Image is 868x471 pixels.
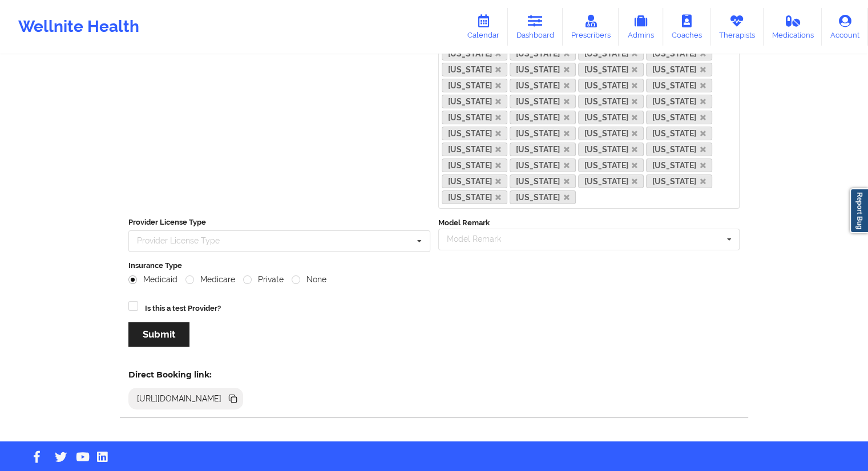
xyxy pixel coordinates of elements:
a: [US_STATE] [578,47,644,60]
a: Therapists [710,8,764,46]
div: [URL][DOMAIN_NAME] [132,393,227,404]
a: Admins [619,8,663,46]
a: Dashboard [508,8,563,46]
a: [US_STATE] [578,95,644,108]
a: [US_STATE] [442,190,508,204]
a: Medications [764,8,822,46]
a: [US_STATE] [578,127,644,140]
a: [US_STATE] [442,95,508,108]
label: Medicare [185,275,235,285]
a: [US_STATE] [578,63,644,76]
label: None [292,275,326,285]
a: [US_STATE] [578,111,644,124]
a: [US_STATE] [578,143,644,156]
a: Account [822,8,868,46]
a: [US_STATE] [578,159,644,172]
div: Model Remark [444,233,518,246]
a: [US_STATE] [578,79,644,92]
a: [US_STATE] [578,174,644,188]
a: [US_STATE] [510,159,576,172]
a: Prescribers [563,8,619,46]
a: [US_STATE] [442,111,508,124]
a: [US_STATE] [510,79,576,92]
a: [US_STATE] [442,127,508,140]
a: [US_STATE] [442,63,508,76]
a: [US_STATE] [442,174,508,188]
a: [US_STATE] [510,127,576,140]
a: [US_STATE] [510,63,576,76]
a: [US_STATE] [442,143,508,156]
a: [US_STATE] [442,47,508,60]
label: Model Remark [438,217,490,229]
a: [US_STATE] [510,143,576,156]
a: [US_STATE] [646,127,712,140]
a: Report Bug [850,188,868,233]
div: Provider License Type [134,234,236,247]
a: [US_STATE] [510,95,576,108]
a: [US_STATE] [646,143,712,156]
a: [US_STATE] [442,159,508,172]
a: [US_STATE] [510,111,576,124]
a: [US_STATE] [646,95,712,108]
label: Medicaid [128,275,177,285]
h5: Direct Booking link: [128,370,243,380]
a: [US_STATE] [510,174,576,188]
a: [US_STATE] [510,190,576,204]
a: [US_STATE] [510,47,576,60]
a: [US_STATE] [646,63,712,76]
button: Submit [128,322,189,347]
label: Insurance Type [128,260,740,271]
label: Private [243,275,284,285]
a: [US_STATE] [646,111,712,124]
a: [US_STATE] [646,79,712,92]
a: [US_STATE] [646,174,712,188]
label: Provider License Type [128,217,430,228]
a: Coaches [663,8,710,46]
a: Calendar [459,8,508,46]
a: [US_STATE] [442,79,508,92]
label: Is this a test Provider? [145,303,221,314]
a: [US_STATE] [646,47,712,60]
a: [US_STATE] [646,159,712,172]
